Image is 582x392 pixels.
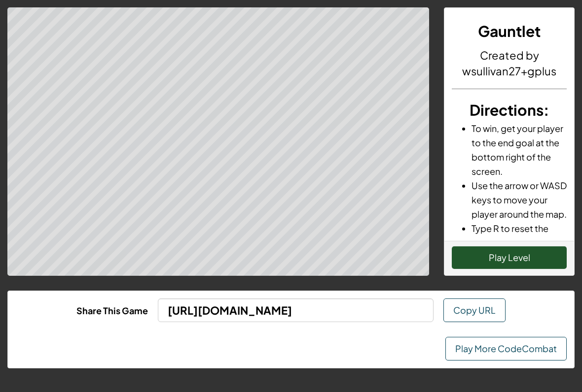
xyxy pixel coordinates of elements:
[76,305,148,316] b: Share This Game
[452,20,567,42] h3: Gauntlet
[443,298,506,322] button: Copy URL
[472,221,567,250] li: Type R to reset the game.
[470,100,544,119] span: Directions
[452,99,567,121] h3: :
[472,121,567,178] li: To win, get your player to the end goal at the bottom right of the screen.
[472,178,567,221] li: Use the arrow or WASD keys to move your player around the map.
[445,337,567,360] a: Play More CodeCombat
[452,47,567,79] h4: Created by wsullivan27+gplus
[453,304,496,316] span: Copy URL
[452,246,567,269] button: Play Level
